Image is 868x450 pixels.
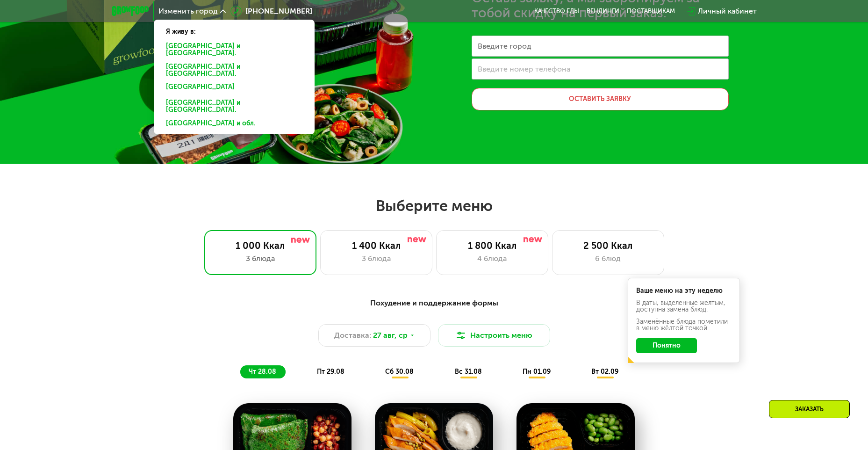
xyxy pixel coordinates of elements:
div: [GEOGRAPHIC_DATA] и [GEOGRAPHIC_DATA]. [159,97,305,116]
span: сб 30.08 [385,368,414,376]
span: пт 29.08 [317,368,344,376]
div: 6 блюд [562,253,654,264]
div: 4 блюда [446,253,538,264]
div: 1 000 Ккал [214,240,307,251]
div: Я живу в: [159,20,309,36]
div: [GEOGRAPHIC_DATA] и [GEOGRAPHIC_DATA]. [159,40,309,60]
label: Введите город [478,44,531,49]
button: Настроить меню [438,324,550,347]
label: Введите номер телефона [478,66,570,72]
div: [GEOGRAPHIC_DATA] [159,81,309,96]
div: 3 блюда [214,253,307,264]
span: Доставка: [334,330,371,341]
span: Изменить город [158,7,218,15]
div: 3 блюда [330,253,423,264]
h2: Выберите меню [30,196,838,215]
a: Вендинги [587,7,619,15]
div: поставщикам [627,7,675,15]
div: [GEOGRAPHIC_DATA] и обл. [159,117,309,132]
div: Ваше меню на эту неделю [636,288,732,294]
div: 1 400 Ккал [330,240,423,251]
span: чт 28.08 [249,368,276,376]
span: 27 авг, ср [373,330,408,341]
a: Качество еды [534,7,579,15]
div: Личный кабинет [698,6,757,17]
div: 1 800 Ккал [446,240,538,251]
button: Оставить заявку [472,88,729,110]
div: 2 500 Ккал [562,240,654,251]
div: Заказать [769,400,850,418]
span: вс 31.08 [455,368,482,376]
a: [PHONE_NUMBER] [230,6,312,17]
div: Похудение и поддержание формы [158,298,711,309]
span: вт 02.09 [591,368,618,376]
button: Понятно [636,338,697,353]
div: Заменённые блюда пометили в меню жёлтой точкой. [636,319,732,332]
span: пн 01.09 [523,368,551,376]
div: В даты, выделенные желтым, доступна замена блюд. [636,300,732,313]
div: [GEOGRAPHIC_DATA] и [GEOGRAPHIC_DATA]. [159,61,305,80]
